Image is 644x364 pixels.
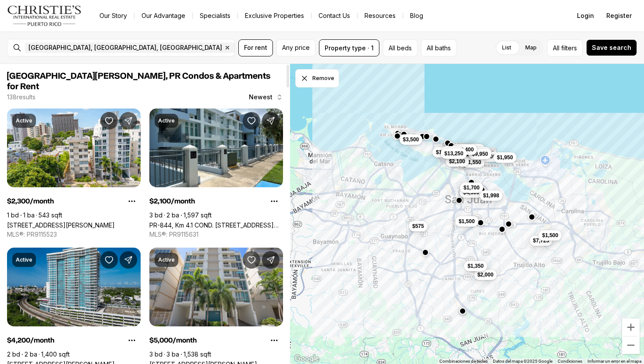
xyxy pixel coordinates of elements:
span: Any price [282,44,310,51]
button: Dismiss drawing [295,69,339,87]
a: Blog [403,10,430,22]
span: $2,800 [480,153,496,160]
label: List [495,40,518,56]
button: All beds [383,39,418,56]
button: Login [572,7,599,24]
span: Save search [592,44,631,51]
span: $2,100 [449,158,465,165]
label: Map [518,40,544,56]
span: $9,950 [472,150,488,157]
button: Register [601,7,637,24]
button: For rent [238,39,273,56]
a: Our Story [92,10,134,22]
button: $6,500 [468,147,491,157]
button: $15,000 [459,144,485,154]
span: $4,500 [444,147,460,154]
p: Active [158,256,175,263]
button: $2,400 [454,144,477,154]
button: Any price [276,39,315,56]
button: Allfilters [547,39,583,56]
button: $1,400 [432,147,456,157]
button: Property type · 1 [319,39,379,56]
button: Save Property: 1422 WILSONN AVENUE AVE #501 [100,112,118,129]
button: $1,700 [460,182,483,193]
span: Newest [249,94,272,101]
span: $3,500 [403,136,419,143]
a: Resources [357,10,403,22]
button: Property options [123,192,141,210]
button: $2,000 [474,269,497,280]
span: $2,400 [455,146,471,153]
span: Register [606,12,632,19]
button: $4,500 [441,146,464,156]
button: Share Property [120,112,137,129]
span: $1,400 [436,149,452,156]
span: $1,998 [483,192,499,199]
span: $13,250 [444,150,463,157]
span: $2,400 [457,146,474,153]
button: $1,500 [538,230,562,241]
button: $2,400 [451,144,474,154]
span: [GEOGRAPHIC_DATA][PERSON_NAME], PR Condos & Apartments for Rent [7,72,270,91]
span: $1,550 [465,158,481,165]
button: $20,000 [456,143,482,154]
button: $1,998 [479,190,502,200]
span: [GEOGRAPHIC_DATA], [GEOGRAPHIC_DATA], [GEOGRAPHIC_DATA] [28,44,222,51]
span: $575 [412,223,424,230]
button: $2,800 [476,151,499,161]
button: $7,725 [529,235,552,246]
button: $1,350 [464,261,487,271]
span: $1,500 [459,217,475,224]
button: $4,500 [460,187,483,198]
span: $15,000 [462,146,481,153]
span: $1,700 [464,184,480,191]
span: $1,500 [542,232,558,239]
button: Share Property [262,112,280,129]
p: Active [16,117,32,124]
button: Save Property: PR-844, Km 4.1 COND. ALTURAS DE BORINQUEN #2603 [243,112,260,129]
p: Active [158,117,175,124]
a: Our Advantage [134,10,192,22]
img: logo [7,5,82,26]
button: $1,550 [462,157,485,167]
button: Share Property [262,251,280,269]
span: All [553,43,559,52]
span: For rent [244,44,267,51]
button: Share Property [120,251,137,269]
button: Property options [123,332,141,349]
button: All baths [421,39,456,56]
button: Property options [265,192,283,210]
span: $1,950 [497,154,513,161]
span: $1,350 [467,262,484,269]
button: Save Property: 48 LUIS MUÑOZ RIVERA [100,251,118,269]
span: $2,000 [477,271,493,278]
a: Specialists [193,10,237,22]
button: $13,250 [441,148,467,158]
a: Exclusive Properties [238,10,311,22]
button: Save Property: 1420 AVE WILSON #602 [243,251,260,269]
button: $3,500 [399,134,422,145]
button: Contact Us [311,10,357,22]
button: $1,950 [493,152,517,162]
button: $1,500 [455,216,478,226]
a: 1422 WILSONN AVENUE AVE #501, SAN JUAN PR, 00907 [7,221,115,229]
button: Save search [586,39,637,56]
span: $7,725 [533,237,549,244]
span: Login [577,12,594,19]
p: 138 results [7,94,35,101]
span: filters [561,43,577,52]
button: $2,100 [446,156,469,167]
a: PR-844, Km 4.1 COND. ALTURAS DE BORINQUEN #2603, SAN JUAN PR, 00926 [149,221,283,229]
span: $4,500 [463,189,479,196]
button: $9,950 [468,149,492,159]
button: $575 [409,221,428,231]
button: Property options [265,332,283,349]
p: Active [16,256,32,263]
button: Newest [244,88,288,106]
span: Datos del mapa ©2025 Google [493,359,552,364]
